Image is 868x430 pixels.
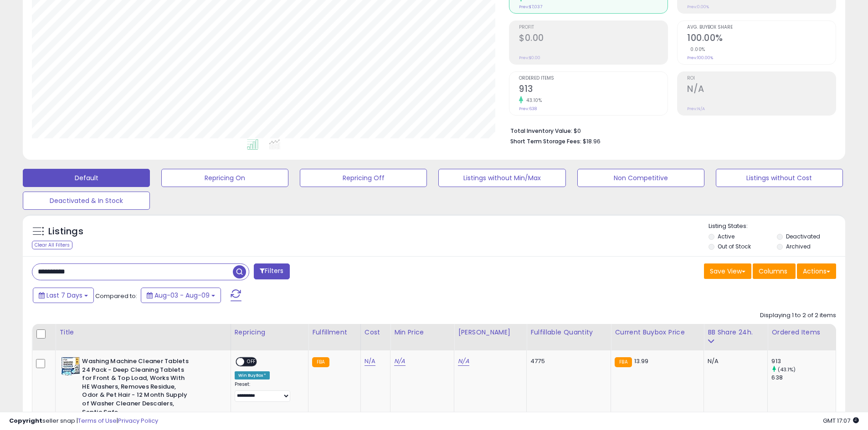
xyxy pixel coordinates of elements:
b: Total Inventory Value: [510,127,572,135]
div: Win BuyBox * [235,371,270,379]
label: Out of Stock [718,243,751,250]
div: Preset: [235,381,301,402]
a: N/A [458,357,469,366]
small: 0.00% [687,46,705,53]
span: Ordered Items [519,76,668,81]
small: Prev: 0.00% [687,4,709,10]
button: Aug-03 - Aug-09 [141,288,221,303]
div: Fulfillment [312,328,357,337]
a: N/A [394,357,405,366]
button: Default [23,169,150,187]
div: seller snap | | [9,417,158,425]
div: Clear All Filters [32,241,72,249]
div: Repricing [235,328,304,337]
small: 43.10% [523,97,542,104]
img: 51xBbycvKLL._SL40_.jpg [62,357,80,375]
strong: Copyright [9,416,42,425]
small: FBA [312,357,329,367]
span: Compared to: [95,292,137,300]
label: Active [718,233,734,240]
b: Short Term Storage Fees: [510,137,581,145]
button: Actions [797,263,836,279]
small: Prev: 100.00% [687,55,713,61]
div: Displaying 1 to 2 of 2 items [760,311,836,320]
button: Last 7 Days [33,288,94,303]
a: Privacy Policy [118,416,158,425]
div: Cost [365,328,386,337]
button: Filters [254,263,289,279]
small: (43.1%) [778,366,796,373]
a: Terms of Use [78,416,117,425]
p: Listing States: [709,222,845,231]
span: 2025-08-17 17:07 GMT [823,416,859,425]
span: OFF [244,358,259,366]
li: $0 [510,125,829,136]
div: 913 [771,357,836,365]
small: Prev: $7,037 [519,4,542,10]
small: Prev: 638 [519,106,537,111]
div: 4775 [530,357,604,365]
div: Min Price [394,328,450,337]
button: Repricing On [161,169,288,187]
span: Columns [759,267,787,276]
div: BB Share 24h. [708,328,764,337]
div: Ordered Items [771,328,832,337]
div: [PERSON_NAME] [458,328,523,337]
button: Listings without Cost [716,169,843,187]
label: Deactivated [786,233,820,240]
div: Current Buybox Price [615,328,700,337]
h2: N/A [687,84,836,96]
b: Washing Machine Cleaner Tablets 24 Pack - Deep Cleaning Tablets for Front & Top Load, Works With ... [82,357,193,419]
button: Save View [704,263,751,279]
button: Repricing Off [300,169,427,187]
small: Prev: $0.00 [519,55,540,61]
button: Listings without Min/Max [438,169,565,187]
small: FBA [615,357,632,367]
span: Aug-03 - Aug-09 [154,291,210,300]
span: Last 7 Days [46,291,82,300]
div: Fulfillable Quantity [530,328,607,337]
div: N/A [708,357,760,365]
h2: 913 [519,84,668,96]
button: Non Competitive [577,169,704,187]
h2: $0.00 [519,33,668,45]
a: N/A [365,357,375,366]
button: Columns [753,263,796,279]
button: Deactivated & In Stock [23,192,150,210]
span: Avg. Buybox Share [687,25,836,30]
label: Archived [786,243,811,250]
span: Profit [519,25,668,30]
div: 638 [771,374,836,382]
span: ROI [687,76,836,81]
span: $18.96 [583,137,601,146]
h2: 100.00% [687,33,836,45]
span: 13.99 [634,357,649,365]
small: Prev: N/A [687,106,705,111]
h5: Listings [48,225,83,238]
div: Title [59,328,226,337]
